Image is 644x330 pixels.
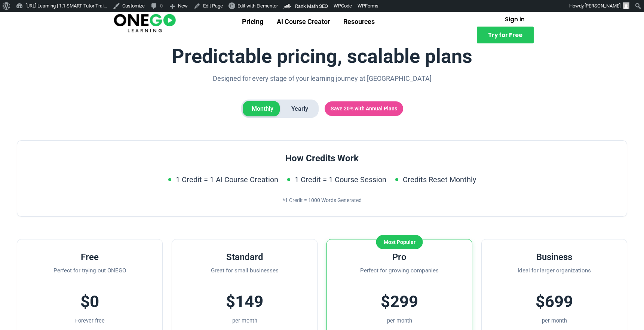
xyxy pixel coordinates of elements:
[237,3,278,9] span: Edit with Elementor
[184,266,305,281] p: Great for small businesses
[337,12,381,31] a: Resources
[339,288,460,315] div: $299
[282,101,317,117] span: Yearly
[494,266,615,281] p: Ideal for larger organizations
[184,288,305,315] div: $149
[29,317,150,325] div: Forever free
[184,251,305,263] h3: Standard
[494,251,615,263] h3: Business
[29,196,615,204] div: *1 Credit = 1000 Words Generated
[29,266,150,281] p: Perfect for trying out ONEGO
[270,12,337,31] a: AI Course Creator
[494,317,615,325] div: per month
[496,12,534,27] a: Sign in
[339,266,460,281] p: Perfect for growing companies
[200,73,444,85] p: Designed for every stage of your learning journey at [GEOGRAPHIC_DATA]
[403,174,476,186] span: Credits Reset Monthly
[494,288,615,315] div: $699
[295,174,386,186] span: 1 Credit = 1 Course Session
[17,46,627,67] h1: Predictable pricing, scalable plans
[376,235,423,249] div: Most Popular
[325,101,403,116] span: Save 20% with Annual Plans
[176,174,278,186] span: 1 Credit = 1 AI Course Creation
[29,153,615,164] h3: How Credits Work
[477,27,534,43] a: Try for Free
[585,3,620,9] span: [PERSON_NAME]
[488,32,522,38] span: Try for Free
[243,101,282,117] span: Monthly
[235,12,270,31] a: Pricing
[29,288,150,315] div: $0
[184,317,305,325] div: per month
[295,3,328,9] span: Rank Math SEO
[29,251,150,263] h3: Free
[505,16,525,22] span: Sign in
[339,251,460,263] h3: Pro
[339,317,460,325] div: per month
